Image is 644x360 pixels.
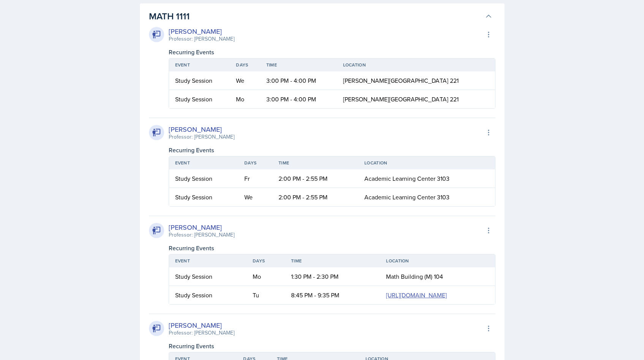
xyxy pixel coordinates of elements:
span: Math Building (M) 104 [386,272,443,281]
div: [PERSON_NAME] [169,124,234,134]
td: 2:00 PM - 2:55 PM [272,188,358,206]
h3: MATH 1111 [149,9,482,23]
td: Mo [230,90,260,108]
td: 3:00 PM - 4:00 PM [260,90,337,108]
th: Time [260,58,337,71]
th: Event [169,156,238,169]
td: We [238,188,272,206]
div: Study Session [175,76,224,85]
div: Study Session [175,174,232,183]
td: 2:00 PM - 2:55 PM [272,169,358,188]
td: Mo [247,267,285,286]
span: Academic Learning Center 3103 [364,193,449,201]
div: Study Session [175,272,241,281]
div: Study Session [175,95,224,104]
td: 8:45 PM - 9:35 PM [285,286,380,304]
th: Location [380,254,495,267]
div: [PERSON_NAME] [169,320,234,330]
td: Fr [238,169,272,188]
td: 1:30 PM - 2:30 PM [285,267,380,286]
span: [PERSON_NAME][GEOGRAPHIC_DATA] 221 [343,95,459,103]
td: Tu [247,286,285,304]
th: Days [230,58,260,71]
span: [PERSON_NAME][GEOGRAPHIC_DATA] 221 [343,76,459,85]
th: Event [169,254,247,267]
th: Time [285,254,380,267]
div: Recurring Events [169,145,495,155]
td: 3:00 PM - 4:00 PM [260,71,337,90]
div: [PERSON_NAME] [169,222,234,232]
div: Recurring Events [169,243,495,253]
th: Days [238,156,272,169]
div: Professor: [PERSON_NAME] [169,133,234,141]
div: [PERSON_NAME] [169,26,234,36]
div: Study Session [175,193,232,202]
div: Professor: [PERSON_NAME] [169,329,234,337]
div: Professor: [PERSON_NAME] [169,231,234,239]
th: Event [169,58,230,71]
span: Academic Learning Center 3103 [364,174,449,183]
div: Professor: [PERSON_NAME] [169,35,234,43]
div: Study Session [175,291,241,300]
td: We [230,71,260,90]
th: Location [337,58,495,71]
a: [URL][DOMAIN_NAME] [386,291,447,299]
div: Recurring Events [169,47,495,57]
th: Days [247,254,285,267]
th: Location [358,156,495,169]
th: Time [272,156,358,169]
button: MATH 1111 [147,8,494,25]
div: Recurring Events [169,341,495,351]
